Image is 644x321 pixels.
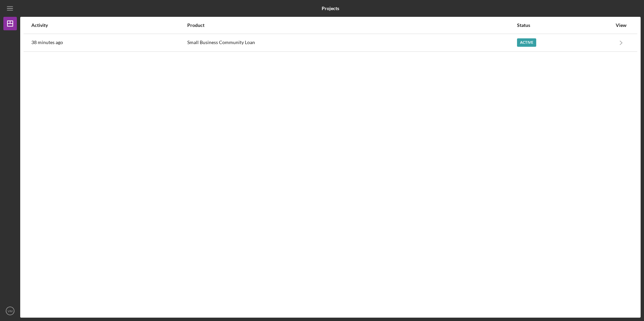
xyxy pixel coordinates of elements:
time: 2025-10-13 20:07 [31,40,63,45]
div: Small Business Community Loan [187,34,516,51]
div: Active [517,38,536,47]
div: Product [187,23,516,28]
div: View [613,23,630,28]
text: VM [8,309,12,313]
div: Activity [31,23,187,28]
div: Status [517,23,612,28]
button: VM [3,304,17,318]
b: Projects [322,6,339,11]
